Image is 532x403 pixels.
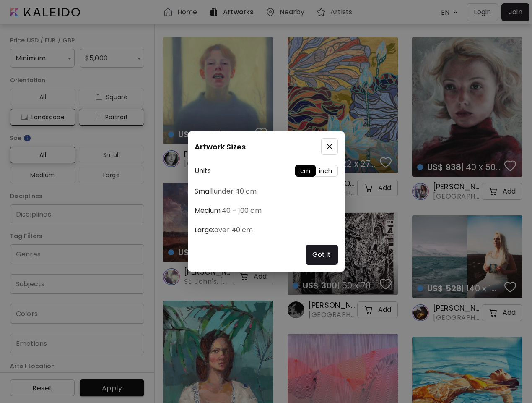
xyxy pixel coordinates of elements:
[312,250,331,260] h6: Got it
[195,225,338,235] h6: Large:
[195,206,338,215] h6: Medium:
[306,245,338,265] button: Got it
[214,225,253,235] span: over 40 cm
[314,165,338,177] button: inch
[300,167,311,175] span: cm
[195,141,246,152] h5: Artwork Sizes
[214,186,257,196] span: under 40 cm
[195,166,211,175] h6: Units
[222,206,261,215] span: 40 - 100 cm
[295,165,316,177] button: cm
[195,187,338,196] h6: Small:
[319,167,332,175] span: inch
